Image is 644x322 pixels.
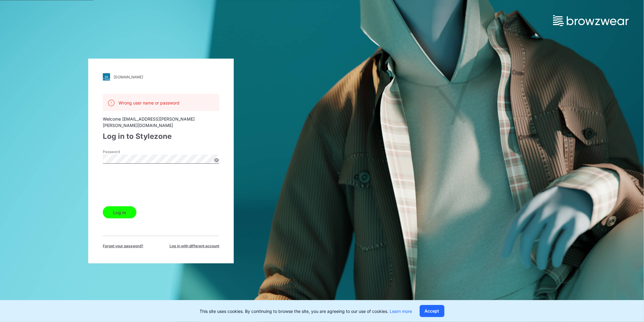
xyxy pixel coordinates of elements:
[103,149,145,155] label: Password
[390,309,412,314] a: Learn more
[200,308,412,314] p: This site uses cookies. By continuing to browse the site, you are agreeing to our use of cookies.
[108,99,115,107] img: svg+xml;base64,PHN2ZyB3aWR0aD0iMjQiIGhlaWdodD0iMjQiIHZpZXdCb3g9IjAgMCAyNCAyNCIgZmlsbD0ibm9uZSIgeG...
[103,243,143,249] span: Forget your password?
[114,75,143,79] div: [DOMAIN_NAME]
[103,206,136,218] button: Log in
[103,73,219,80] a: [DOMAIN_NAME]
[103,116,219,128] div: Welcome [EMAIL_ADDRESS][PERSON_NAME][PERSON_NAME][DOMAIN_NAME]
[103,73,110,80] img: svg+xml;base64,PHN2ZyB3aWR0aD0iMjgiIGhlaWdodD0iMjgiIHZpZXdCb3g9IjAgMCAyOCAyOCIgZmlsbD0ibm9uZSIgeG...
[169,243,219,249] span: Log in with different account
[119,100,179,106] p: Wrong user name or password
[103,173,195,197] iframe: reCAPTCHA
[103,131,219,142] div: Log in to Stylezone
[553,15,629,26] img: browzwear-logo.73288ffb.svg
[420,305,444,317] button: Accept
